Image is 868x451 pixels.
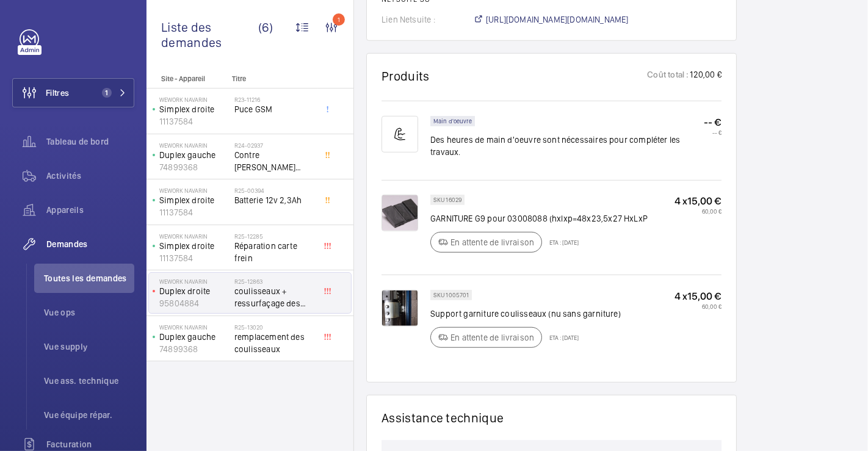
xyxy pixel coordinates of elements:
span: coulisseaux + ressurfaçage des guides [234,285,315,309]
p: Wework Navarin [159,187,230,194]
p: Wework Navarin [159,142,230,149]
p: SKU 16029 [433,198,461,202]
p: 11137584 [159,206,230,218]
p: Duplex droite [159,285,230,297]
h2: R25-13020 [234,323,315,331]
span: Vue ass. technique [44,375,134,387]
p: ETA : [DATE] [542,334,579,341]
p: 11137584 [159,252,230,264]
p: Wework Navarin [159,233,230,240]
p: 74899368 [159,343,230,355]
p: 11137584 [159,115,230,128]
p: Des heures de main d'oeuvre sont nécessaires pour compléter les travaux. [430,134,704,158]
img: gPULW9KdjzmrQ1wZCyC0zPZ7dZjuLRhGP3i6Q7AM-hWW7v75.png [382,195,418,231]
p: Support garniture coulisseaux (nu sans garniture) [430,308,621,320]
span: Vue équipe répar. [44,409,134,421]
p: Wework Navarin [159,323,230,331]
span: Puce GSM [234,103,315,115]
p: 4 x 15,00 € [675,195,722,207]
span: remplacement des coulisseaux [234,331,315,355]
span: Réparation carte frein [234,240,315,264]
p: Site - Appareil [146,74,227,83]
span: Activités [46,170,134,182]
p: 4 x 15,00 € [675,290,722,303]
p: En attente de livraison [450,236,534,248]
p: Duplex gauche [159,149,230,161]
p: Titre [232,74,313,83]
span: Liste des demandes [161,20,258,50]
h1: Produits [382,68,430,84]
button: Filtres1 [12,78,134,107]
span: Facturation [46,438,134,450]
span: Demandes [46,238,134,250]
p: Simplex droite [159,240,230,252]
h2: R23-11216 [234,96,315,103]
p: Wework Navarin [159,96,230,103]
h2: R25-00394 [234,187,315,194]
span: Batterie 12v 2,3Ah [234,194,315,206]
span: [URL][DOMAIN_NAME][DOMAIN_NAME] [486,13,629,26]
p: 74899368 [159,161,230,173]
p: ETA : [DATE] [542,239,579,246]
span: Toutes les demandes [44,272,134,284]
span: 1 [102,88,112,98]
h2: R25-12285 [234,233,315,240]
p: Coût total : [647,68,689,84]
h2: R24-02937 [234,142,315,149]
p: GARNITURE G9 pour 03008088 (hxlxp=48x23,5x27 HxLxP [430,212,648,225]
p: 120,00 € [689,68,722,84]
span: Vue ops [44,306,134,319]
span: Appareils [46,204,134,216]
p: -- € [704,129,722,136]
p: 60,00 € [675,207,722,215]
h2: R25-12863 [234,278,315,285]
h1: Assistance technique [382,410,504,425]
p: Simplex droite [159,194,230,206]
span: Tableau de bord [46,135,134,148]
p: SKU 1005701 [433,293,469,297]
a: [URL][DOMAIN_NAME][DOMAIN_NAME] [473,13,629,26]
span: Vue supply [44,341,134,353]
span: Contre [PERSON_NAME] fermator [234,149,315,173]
img: 6Obv3VO2Qw6DViRLPFurzxMJmzrvPoXH4pb3gnn0FjvUkXQV.png [382,290,418,327]
img: muscle-sm.svg [382,116,418,153]
p: Simplex droite [159,103,230,115]
p: Wework Navarin [159,278,230,285]
p: Duplex gauche [159,331,230,343]
p: -- € [704,116,722,129]
p: En attente de livraison [450,331,534,344]
span: Filtres [46,87,69,99]
p: Main d'oeuvre [433,119,472,123]
p: 95804884 [159,297,230,309]
p: 60,00 € [675,303,722,310]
